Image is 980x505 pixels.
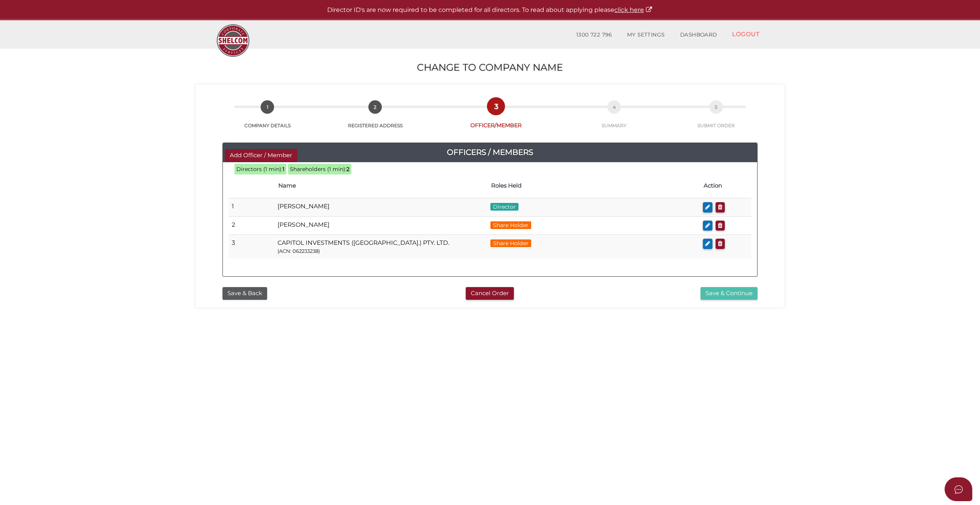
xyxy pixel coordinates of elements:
[569,27,619,43] a: 1300 722 796
[562,109,667,129] a: 4SUMMARY
[223,146,757,158] a: Officers / Members
[229,216,274,235] td: 2
[278,248,484,255] p: (ACN: 062233238)
[236,166,283,173] span: Directors (1 min):
[229,235,274,258] td: 3
[709,100,723,114] span: 5
[274,216,487,235] td: [PERSON_NAME]
[368,100,382,114] span: 2
[225,149,297,162] button: Add Officer / Member
[278,183,483,189] h4: Name
[215,109,320,129] a: 1COMPANY DETAILS
[430,108,562,129] a: 3OFFICER/MEMBER
[489,100,503,113] span: 3
[945,477,972,501] button: Open asap
[619,27,672,43] a: MY SETTINGS
[283,166,284,173] b: 1
[490,203,518,211] span: Director
[672,27,725,43] a: DASHBOARD
[274,235,487,258] td: CAPITOL INVESTMENTS ([GEOGRAPHIC_DATA].) PTY. LTD.
[490,221,531,229] span: Share Holder
[724,26,767,42] a: LOGOUT
[614,6,653,13] a: click here
[466,287,514,300] button: Cancel Order
[222,287,267,300] button: Save & Back
[19,6,961,15] p: Director ID's are now required to be completed for all directors. To read about applying please
[490,239,531,247] span: Share Holder
[274,198,487,217] td: [PERSON_NAME]
[261,100,274,114] span: 1
[667,109,765,129] a: 5SUBMIT ORDER
[701,287,758,300] button: Save & Continue
[704,183,748,189] h4: Action
[346,166,350,173] b: 2
[320,109,430,129] a: 2REGISTERED ADDRESS
[607,100,621,114] span: 4
[290,166,346,173] span: Shareholders (1 min):
[229,198,274,217] td: 1
[491,183,696,189] h4: Roles Held
[213,20,253,61] img: Logo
